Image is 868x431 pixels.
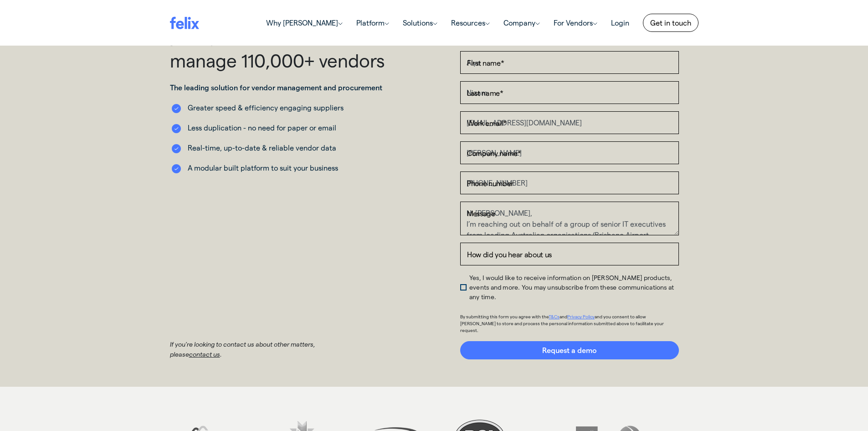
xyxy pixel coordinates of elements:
[170,27,389,71] h1: Join 8K+ users who manage 110,000+ vendors
[189,350,220,358] a: contact us
[170,142,389,153] li: Real-time, up-to-date & reliable vendor data
[170,339,352,360] p: If you're looking to contact us about other matters, please .
[444,14,497,32] a: Resources
[497,14,547,32] a: Company
[469,274,674,301] span: Yes, I would like to receive information on [PERSON_NAME] products, events and more. You may unsu...
[604,14,636,32] a: Login
[643,14,699,32] a: Get in touch
[460,202,679,235] textarea: Hi [PERSON_NAME], I’m reaching out on behalf of a group of senior IT executives from leading Aust...
[460,341,679,359] input: Request a demo
[549,314,560,319] a: T&Cs
[567,314,595,319] a: Privacy Policy
[170,83,382,92] strong: The leading solution for vendor management and procurement
[170,162,389,173] li: A modular built platform to suit your business
[170,122,389,133] li: Less duplication - no need for paper or email
[396,14,444,32] a: Solutions
[460,314,664,333] span: and you consent to allow [PERSON_NAME] to store and process the personal information submitted ab...
[170,16,199,29] img: felix logo
[460,314,549,319] span: By submitting this form you agree with the
[547,14,604,32] a: For Vendors
[259,14,349,32] a: Why [PERSON_NAME]
[560,314,567,319] span: and
[349,14,396,32] a: Platform
[170,102,389,113] li: Greater speed & efficiency engaging suppliers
